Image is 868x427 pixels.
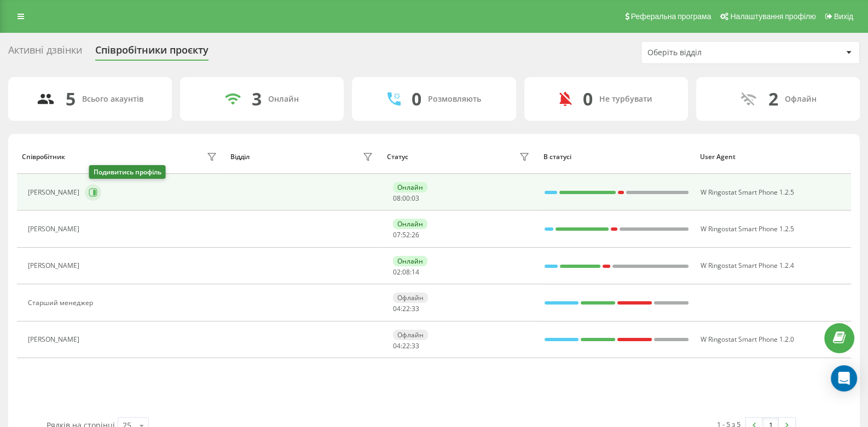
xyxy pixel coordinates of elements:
[393,342,419,350] div: : :
[393,219,427,229] div: Онлайн
[393,293,428,303] div: Офлайн
[28,225,82,233] div: [PERSON_NAME]
[402,341,410,350] span: 22
[701,188,794,197] span: W Ringostat Smart Phone 1.2.5
[95,44,209,61] div: Співробітники проєкту
[543,153,690,161] div: В статусі
[412,89,421,109] div: 0
[599,95,652,104] div: Не турбувати
[834,12,853,21] span: Вихід
[393,268,419,276] div: : :
[700,153,846,161] div: User Agent
[66,89,76,109] div: 5
[412,267,419,277] span: 14
[412,194,419,203] span: 03
[393,341,401,350] span: 04
[268,95,299,104] div: Онлайн
[412,230,419,239] span: 26
[28,262,82,270] div: [PERSON_NAME]
[402,267,410,277] span: 08
[252,89,262,109] div: 3
[768,89,778,109] div: 2
[402,194,410,203] span: 00
[647,48,778,57] div: Оберіть відділ
[631,12,711,21] span: Реферальна програма
[831,365,857,391] div: Open Intercom Messenger
[387,153,408,161] div: Статус
[393,230,401,239] span: 07
[22,153,65,161] div: Співробітник
[393,330,428,340] div: Офлайн
[393,182,427,192] div: Онлайн
[393,305,419,313] div: : :
[402,304,410,313] span: 22
[701,224,794,233] span: W Ringostat Smart Phone 1.2.5
[412,304,419,313] span: 33
[393,267,401,277] span: 02
[583,89,593,109] div: 0
[393,231,419,239] div: : :
[28,336,82,343] div: [PERSON_NAME]
[402,230,410,239] span: 52
[393,256,427,266] div: Онлайн
[8,44,82,61] div: Активні дзвінки
[701,261,794,270] span: W Ringostat Smart Phone 1.2.4
[230,153,250,161] div: Відділ
[428,95,481,104] div: Розмовляють
[785,95,817,104] div: Офлайн
[89,165,166,179] div: Подивитись профіль
[730,12,815,21] span: Налаштування профілю
[393,195,419,202] div: : :
[82,95,143,104] div: Всього акаунтів
[28,299,96,307] div: Старший менеджер
[393,194,401,203] span: 08
[412,341,419,350] span: 33
[393,304,401,313] span: 04
[701,335,794,344] span: W Ringostat Smart Phone 1.2.0
[28,189,82,196] div: [PERSON_NAME]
